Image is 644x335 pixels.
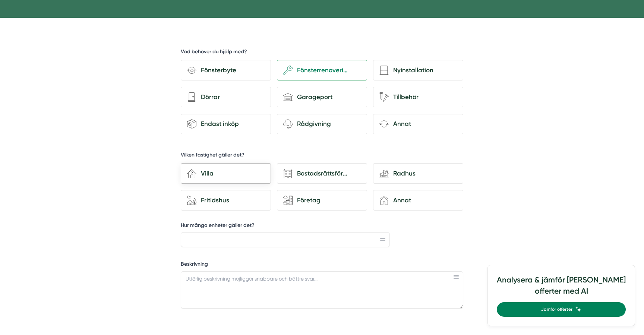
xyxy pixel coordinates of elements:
[541,306,572,313] span: Jämför offerter
[181,260,463,270] label: Beskrivning
[181,48,247,57] h5: Vad behöver du hjälp med?
[181,222,390,231] label: Hur många enheter gäller det?
[181,151,244,161] h5: Vilken fastighet gäller det?
[497,274,626,302] h4: Analysera & jämför [PERSON_NAME] offerter med AI
[497,302,626,317] a: Jämför offerter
